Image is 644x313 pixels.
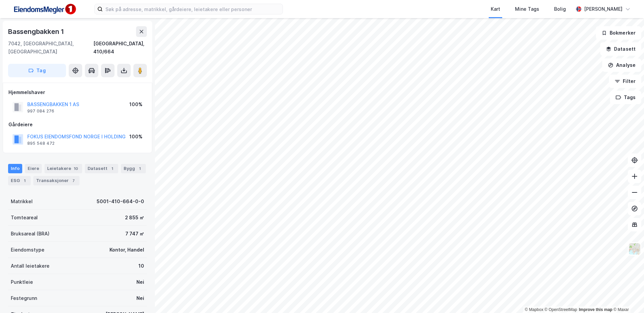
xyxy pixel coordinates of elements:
div: Mine Tags [515,5,539,13]
div: 100% [129,133,142,141]
div: 10 [72,165,79,172]
div: Tomteareal [11,214,38,222]
a: OpenStreetMap [545,307,577,312]
div: 1 [109,165,116,172]
div: 1 [136,165,143,172]
div: Festegrunn [11,294,37,302]
div: Gårdeiere [8,121,147,129]
div: 7 [70,177,77,184]
button: Analyse [602,58,641,72]
div: Datasett [85,164,118,173]
img: Z [628,242,641,255]
div: 5001-410-664-0-0 [97,197,144,206]
button: Filter [609,75,641,88]
div: Info [8,164,22,173]
div: Bassengbakken 1 [8,26,65,37]
input: Søk på adresse, matrikkel, gårdeiere, leietakere eller personer [103,4,283,14]
iframe: Chat Widget [610,281,644,313]
div: Kontor, Handel [109,246,144,254]
div: 7 747 ㎡ [125,230,144,238]
div: 997 084 276 [27,108,54,114]
div: Eiendomstype [11,246,44,254]
button: Datasett [600,42,641,56]
div: Bolig [554,5,566,13]
div: Leietakere [44,164,82,173]
div: Punktleie [11,278,33,286]
button: Tag [8,64,66,77]
div: Kart [491,5,500,13]
div: 2 855 ㎡ [125,214,144,222]
div: Antall leietakere [11,262,50,270]
div: 1 [21,177,28,184]
div: Kontrollprogram for chat [610,281,644,313]
img: F4PB6Px+NJ5v8B7XTbfpPpyloAAAAASUVORK5CYII= [11,2,78,17]
div: ESG [8,176,31,185]
div: Bygg [121,164,146,173]
div: Hjemmelshaver [8,88,147,96]
a: Mapbox [525,307,543,312]
div: Bruksareal (BRA) [11,230,50,238]
div: Nei [136,278,144,286]
div: 7042, [GEOGRAPHIC_DATA], [GEOGRAPHIC_DATA] [8,40,93,56]
div: [PERSON_NAME] [584,5,622,13]
div: Matrikkel [11,197,33,206]
div: 895 548 472 [27,141,55,146]
div: Nei [136,294,144,302]
button: Tags [610,91,641,104]
div: [GEOGRAPHIC_DATA], 410/664 [93,40,147,56]
div: Eiere [25,164,42,173]
a: Improve this map [579,307,612,312]
button: Bokmerker [596,26,641,40]
div: 10 [138,262,144,270]
div: Transaksjoner [33,176,79,185]
div: 100% [129,100,142,108]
